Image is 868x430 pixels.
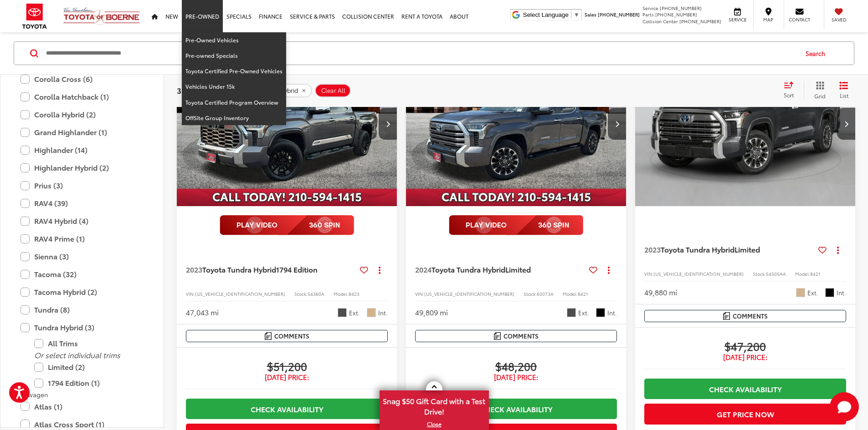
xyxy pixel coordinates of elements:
[21,124,144,140] label: Grand Highlander (1)
[727,16,748,23] span: Service
[182,63,286,79] a: Toyota Certified Pre-Owned Vehicles
[753,270,766,277] span: Stock:
[21,213,144,229] label: RAV4 Hybrid (4)
[338,308,347,317] span: Magnetic Gray Metallic
[21,266,144,282] label: Tacoma (32)
[186,290,195,297] span: VIN:
[494,332,501,340] img: Comments
[635,41,856,207] img: 2023 Toyota Tundra Hybrid Limited
[186,359,388,373] span: $51,200
[415,264,586,274] a: 2024Toyota Tundra HybridLimited
[837,246,839,253] span: dropdown dots
[177,84,238,95] span: 3 vehicles found
[176,41,398,206] a: 2023 Toyota Tundra Hybrid 1794 Edition2023 Toyota Tundra Hybrid 1794 Edition2023 Toyota Tundra Hy...
[733,312,768,320] span: Comments
[449,215,583,235] img: full motion video
[379,266,380,273] span: dropdown dots
[608,108,626,140] button: Next image
[523,11,569,18] span: Select Language
[653,270,744,277] span: [US_VEHICLE_IDENTIFICATION_NUMBER]
[182,32,286,48] a: Pre-Owned Vehicles
[45,42,797,64] input: Search by Make, Model, or Keyword
[784,91,794,99] span: Sort
[830,392,859,421] svg: Start Chat
[415,330,617,342] button: Comments
[349,290,360,297] span: 8423
[21,142,144,158] label: Highlander (14)
[830,392,859,421] button: Toggle Chat Window
[598,11,640,18] span: [PHONE_NUMBER]
[378,309,388,317] span: Int.
[837,108,855,140] button: Next image
[21,231,144,247] label: RAV4 Prime (1)
[635,41,856,206] a: 2023 Toyota Tundra Hybrid Limited2023 Toyota Tundra Hybrid Limited2023 Toyota Tundra Hybrid Limit...
[655,11,697,18] span: [PHONE_NUMBER]
[524,290,537,297] span: Stock:
[563,290,578,297] span: Model:
[832,81,855,99] button: List View
[503,332,539,340] span: Comments
[176,41,398,206] div: 2023 Toyota Tundra Hybrid 1794 Edition 0
[601,262,617,278] button: Actions
[644,270,653,277] span: VIN:
[523,11,580,18] a: Select Language​
[810,270,820,277] span: 8421
[431,264,505,274] span: Toyota Tundra Hybrid
[505,264,531,274] span: Limited
[415,264,431,274] span: 2024
[182,48,286,63] a: Pre-owned Specials
[644,353,846,362] span: [DATE] Price:
[779,81,804,99] button: Select sort value
[567,308,576,317] span: Magnetic Gray Metallic
[424,290,514,297] span: [US_VEHICLE_IDENTIFICATION_NUMBER]
[829,16,849,23] span: Saved
[807,288,818,297] span: Ext.
[274,332,309,340] span: Comments
[574,11,580,18] span: ▼
[723,312,730,320] img: Comments
[11,390,48,399] span: Volkswagen
[182,110,286,125] a: OffSite Group Inventory
[415,399,617,419] a: Check Availability
[415,373,617,382] span: [DATE] Price:
[21,248,144,264] label: Sienna (3)
[644,404,846,424] button: Get Price Now
[21,71,144,87] label: Corolla Cross (6)
[797,42,838,65] button: Search
[21,195,144,211] label: RAV4 (39)
[21,160,144,176] label: Highlander Hybrid (2)
[642,11,654,18] span: Parts
[276,264,318,274] span: 1794 Edition
[596,308,605,317] span: Black
[220,215,354,235] img: full motion video
[766,270,786,277] span: 54505AA
[415,290,424,297] span: VIN:
[607,309,617,317] span: Int.
[635,41,856,206] div: 2023 Toyota Tundra Hybrid Limited 0
[578,290,588,297] span: 8421
[804,81,832,99] button: Grid View
[195,290,285,297] span: [US_VEHICLE_IDENTIFICATION_NUMBER]
[379,108,397,140] button: Next image
[176,41,398,207] img: 2023 Toyota Tundra Hybrid 1794 Edition
[21,89,144,105] label: Corolla Hatchback (1)
[186,330,388,342] button: Comments
[839,91,848,99] span: List
[415,307,448,318] div: 49,809 mi
[186,399,388,419] a: Check Availability
[537,290,554,297] span: 60073A
[406,41,627,207] img: 2024 Toyota Tundra Hybrid Limited
[644,310,846,322] button: Comments
[21,177,144,193] label: Prius (3)
[795,270,810,277] span: Model:
[789,16,810,23] span: Contact
[578,309,589,317] span: Ext.
[585,11,596,18] span: Sales
[644,244,815,254] a: 2023Toyota Tundra HybridLimited
[21,284,144,300] label: Tacoma Hybrid (2)
[415,359,617,373] span: $48,200
[186,307,219,318] div: 47,043 mi
[34,375,144,391] label: 1794 Edition (1)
